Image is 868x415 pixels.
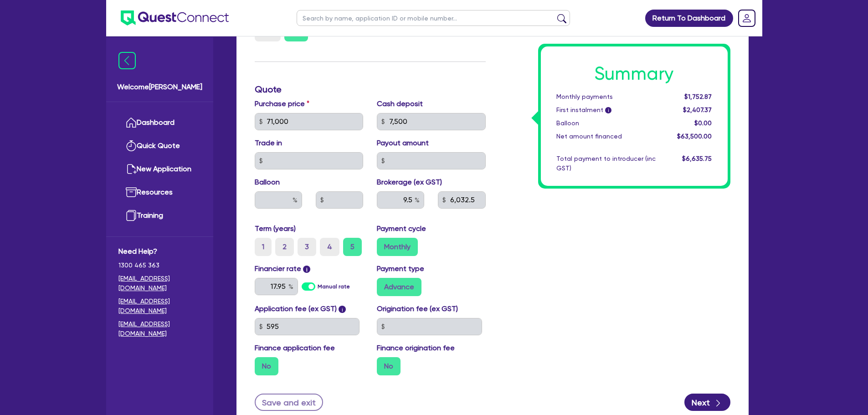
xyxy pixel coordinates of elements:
[377,303,458,314] label: Origination fee (ex GST)
[377,177,442,188] label: Brokerage (ex GST)
[255,394,324,411] button: Save and exit
[605,108,611,114] span: i
[645,10,733,27] a: Return To Dashboard
[255,357,278,375] label: No
[682,155,712,162] span: $6,635.75
[677,133,712,140] span: $63,500.00
[118,274,201,293] a: [EMAIL_ADDRESS][DOMAIN_NAME]
[118,52,136,69] img: icon-menu-close
[550,154,663,173] div: Total payment to introducer (inc GST)
[117,82,202,92] span: Welcome [PERSON_NAME]
[684,394,730,411] button: Next
[118,246,201,257] span: Need Help?
[377,343,455,354] label: Finance origination fee
[126,187,137,198] img: resources
[121,10,229,26] img: quest-connect-logo-blue
[126,210,137,221] img: training
[118,111,201,134] a: Dashboard
[255,223,296,234] label: Term (years)
[343,238,362,256] label: 5
[255,138,282,149] label: Trade in
[550,92,663,102] div: Monthly payments
[377,357,401,375] label: No
[255,98,309,109] label: Purchase price
[303,266,310,273] span: i
[377,278,421,296] label: Advance
[118,297,201,316] a: [EMAIL_ADDRESS][DOMAIN_NAME]
[118,134,201,158] a: Quick Quote
[255,84,486,95] h3: Quote
[320,238,339,256] label: 4
[694,119,712,127] span: $0.00
[275,238,294,256] label: 2
[118,319,201,338] a: [EMAIL_ADDRESS][DOMAIN_NAME]
[126,164,137,174] img: new-application
[118,261,201,270] span: 1300 465 363
[550,118,663,128] div: Balloon
[126,140,137,151] img: quick-quote
[377,223,426,234] label: Payment cycle
[118,204,201,227] a: Training
[377,238,418,256] label: Monthly
[735,6,759,30] a: Dropdown toggle
[255,263,311,274] label: Financier rate
[255,177,280,188] label: Balloon
[118,181,201,204] a: Resources
[377,263,424,274] label: Payment type
[255,238,272,256] label: 1
[683,106,712,113] span: $2,407.37
[255,303,337,314] label: Application fee (ex GST)
[318,282,350,291] label: Manual rate
[298,238,316,256] label: 3
[556,63,712,85] h1: Summary
[550,132,663,141] div: Net amount financed
[255,343,335,354] label: Finance application fee
[339,306,346,313] span: i
[377,138,429,149] label: Payout amount
[118,158,201,181] a: New Application
[297,10,570,26] input: Search by name, application ID or mobile number...
[377,98,423,109] label: Cash deposit
[684,93,712,100] span: $1,752.87
[550,105,663,115] div: First instalment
